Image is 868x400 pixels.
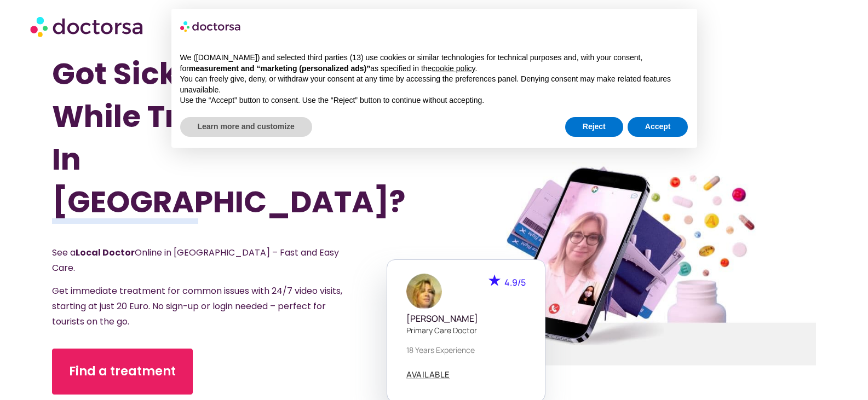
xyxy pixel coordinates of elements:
a: Find a treatment [52,349,193,395]
button: Reject [565,117,623,137]
span: AVAILABLE [406,370,450,379]
p: You can freely give, deny, or withdraw your consent at any time by accessing the preferences pane... [180,74,688,95]
p: Primary care doctor [406,324,526,336]
span: See a Online in [GEOGRAPHIC_DATA] – Fast and Easy Care. [52,246,339,274]
strong: Local Doctor [76,246,135,259]
a: cookie policy [432,64,475,73]
a: AVAILABLE [406,370,450,379]
h5: [PERSON_NAME] [406,314,526,324]
img: logo [180,18,242,35]
span: Find a treatment [69,363,176,380]
button: Learn more and customize [180,117,312,137]
h1: Got Sick While Traveling In [GEOGRAPHIC_DATA]? [52,53,377,223]
p: We ([DOMAIN_NAME]) and selected third parties (13) use cookies or similar technologies for techni... [180,53,688,74]
span: Get immediate treatment for common issues with 24/7 video visits, starting at just 20 Euro. No si... [52,285,342,328]
span: 4.9/5 [504,276,526,288]
button: Accept [628,117,688,137]
p: Use the “Accept” button to consent. Use the “Reject” button to continue without accepting. [180,95,688,106]
strong: measurement and “marketing (personalized ads)” [189,64,370,73]
p: 18 years experience [406,344,526,356]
